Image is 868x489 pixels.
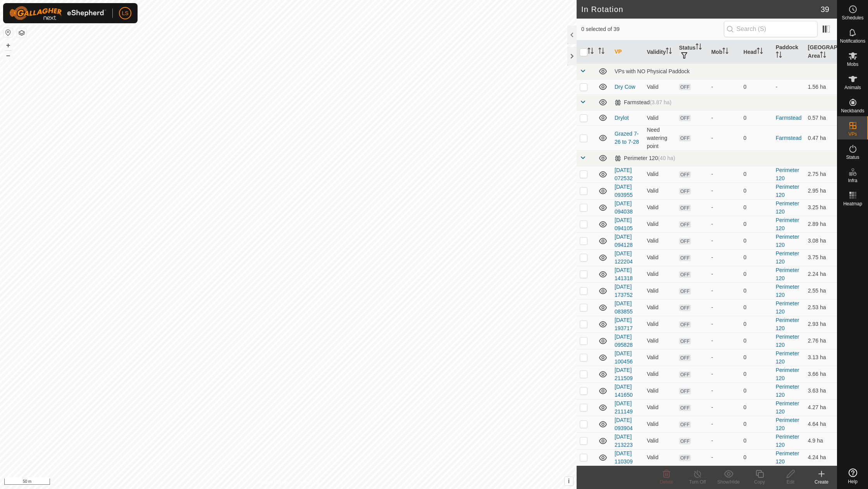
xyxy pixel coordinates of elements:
[776,135,802,141] a: Farmstead
[711,114,737,122] div: -
[741,416,773,432] td: 0
[741,349,773,366] td: 0
[679,455,691,461] span: OFF
[805,416,837,432] td: 4.64 ha
[840,39,865,43] span: Notifications
[741,449,773,466] td: 0
[711,253,737,262] div: -
[711,403,737,412] div: -
[711,237,737,245] div: -
[741,399,773,416] td: 0
[776,300,799,315] a: Perimeter 120
[805,316,837,332] td: 2.93 ha
[805,449,837,466] td: 4.24 ha
[708,40,740,64] th: Mob
[776,350,799,365] a: Perimeter 120
[679,338,691,344] span: OFF
[644,266,676,282] td: Valid
[776,417,799,431] a: Perimeter 120
[679,371,691,378] span: OFF
[615,167,633,181] a: [DATE] 072532
[598,49,604,55] p-sorticon: Activate to sort
[711,437,737,445] div: -
[644,166,676,183] td: Valid
[741,282,773,299] td: 0
[296,479,319,486] a: Contact Us
[660,479,673,485] span: Delete
[842,15,863,20] span: Schedules
[773,40,805,64] th: Paddock
[644,40,676,64] th: Validity
[713,479,744,486] div: Show/Hide
[615,434,633,448] a: [DATE] 213223
[679,221,691,228] span: OFF
[644,349,676,366] td: Valid
[611,40,644,64] th: VP
[741,199,773,216] td: 0
[711,203,737,212] div: -
[805,249,837,266] td: 3.75 ha
[741,110,773,126] td: 0
[679,288,691,294] span: OFF
[805,382,837,399] td: 3.63 ha
[805,183,837,199] td: 2.95 ha
[644,249,676,266] td: Valid
[644,316,676,332] td: Valid
[741,316,773,332] td: 0
[711,453,737,461] div: -
[776,267,799,281] a: Perimeter 120
[615,250,633,265] a: [DATE] 122204
[679,255,691,261] span: OFF
[615,131,639,145] a: Grazed 7-26 to 7-28
[615,217,633,231] a: [DATE] 094105
[805,282,837,299] td: 2.55 ha
[741,332,773,349] td: 0
[679,115,691,121] span: OFF
[773,79,805,95] td: -
[644,126,676,150] td: Need watering point
[679,321,691,328] span: OFF
[615,68,834,74] div: VPs with NO Physical Paddock
[741,40,773,64] th: Head
[9,6,106,20] img: Gallagher Logo
[615,450,633,465] a: [DATE] 110309
[848,132,857,136] span: VPs
[650,99,672,105] span: (3.87 ha)
[776,384,799,398] a: Perimeter 120
[644,199,676,216] td: Valid
[741,249,773,266] td: 0
[587,49,594,55] p-sorticon: Activate to sort
[741,299,773,316] td: 0
[666,49,672,55] p-sorticon: Activate to sort
[615,300,633,315] a: [DATE] 083855
[644,216,676,232] td: Valid
[644,449,676,466] td: Valid
[679,438,691,444] span: OFF
[821,3,829,15] span: 39
[711,370,737,378] div: -
[615,317,633,331] a: [DATE] 193717
[644,382,676,399] td: Valid
[615,400,633,415] a: [DATE] 211149
[711,170,737,178] div: -
[741,126,773,150] td: 0
[581,25,724,33] span: 0 selected of 39
[679,171,691,178] span: OFF
[615,417,633,431] a: [DATE] 093904
[805,399,837,416] td: 4.27 ha
[722,49,728,55] p-sorticon: Activate to sort
[581,5,821,14] h2: In Rotation
[711,337,737,345] div: -
[775,479,806,486] div: Edit
[679,84,691,90] span: OFF
[711,353,737,362] div: -
[741,166,773,183] td: 0
[805,110,837,126] td: 0.57 ha
[711,134,737,142] div: -
[711,270,737,278] div: -
[805,366,837,382] td: 3.66 ha
[776,184,799,198] a: Perimeter 120
[3,41,13,50] button: +
[711,287,737,295] div: -
[615,284,633,298] a: [DATE] 173752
